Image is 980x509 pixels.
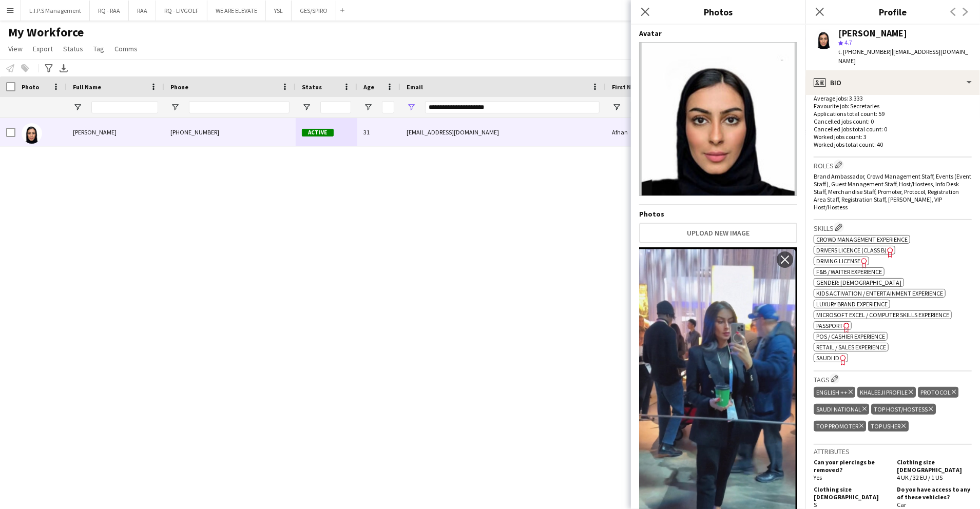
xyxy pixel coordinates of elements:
[814,374,972,384] h3: Tags
[814,160,972,170] h3: Roles
[8,25,84,40] span: My Workforce
[805,5,980,18] h3: Profile
[814,118,972,125] p: Cancelled jobs count: 0
[816,236,908,243] span: Crowd management experience
[43,62,55,74] app-action-btn: Advanced filters
[22,123,42,144] img: Afnan Asiri
[156,1,207,21] button: RQ - LIVGOLF
[814,110,972,118] p: Applications total count: 59
[164,118,296,146] div: [PHONE_NUMBER]
[814,94,972,102] p: Average jobs: 3.333
[21,1,90,21] button: L.I.P.S Management
[4,42,27,55] a: View
[189,101,290,113] input: Phone Filter Input
[857,387,915,398] div: KHALEEJI PROFILE
[814,474,822,481] span: Yes
[425,101,600,113] input: Email Filter Input
[805,70,980,95] div: Bio
[816,268,882,276] span: F&B / Waiter experience
[814,447,972,456] h3: Attributes
[302,129,334,136] span: Active
[639,42,797,196] img: Crew avatar
[838,29,907,38] div: [PERSON_NAME]
[170,103,180,112] button: Open Filter Menu
[918,387,958,398] div: PROTOCOL
[357,118,400,146] div: 31
[320,101,351,113] input: Status Filter Input
[302,103,311,112] button: Open Filter Menu
[73,103,82,112] button: Open Filter Menu
[57,62,70,74] app-action-btn: Export XLSX
[814,141,972,148] p: Worked jobs total count: 40
[816,289,943,297] span: Kids activation / Entertainment experience
[897,474,943,481] span: 4 UK / 32 EU / 1 US
[816,279,901,286] span: Gender: [DEMOGRAPHIC_DATA]
[129,1,156,21] button: RAA
[90,1,129,21] button: RQ - RAA
[73,83,101,91] span: Full Name
[63,44,83,53] span: Status
[816,343,886,351] span: Retail / Sales experience
[630,101,656,113] input: First Name Filter Input
[814,222,972,233] h3: Skills
[871,404,935,415] div: TOP HOST/HOSTESS
[816,332,885,340] span: POS / Cashier experience
[89,42,108,55] a: Tag
[814,458,889,474] h5: Can your piercings be removed?
[816,322,843,329] span: Passport
[639,209,797,219] h4: Photos
[816,257,860,265] span: Driving License
[59,42,87,55] a: Status
[606,118,662,146] div: Afnan
[814,485,889,501] h5: Clothing size [DEMOGRAPHIC_DATA]
[266,1,292,21] button: YSL
[407,83,423,91] span: Email
[844,38,852,46] span: 4.7
[407,103,416,112] button: Open Filter Menu
[114,44,138,53] span: Comms
[639,223,797,243] button: Upload new image
[400,118,606,146] div: [EMAIL_ADDRESS][DOMAIN_NAME]
[363,83,374,91] span: Age
[612,103,621,112] button: Open Filter Menu
[897,485,972,501] h5: Do you have access to any of these vehicles?
[207,1,266,21] button: WE ARE ELEVATE
[814,501,817,508] span: S
[612,83,643,91] span: First Name
[838,48,892,55] span: t. [PHONE_NUMBER]
[816,246,887,254] span: Drivers Licence (Class B)
[631,5,805,18] h3: Photos
[639,29,797,38] h4: Avatar
[22,83,39,91] span: Photo
[814,387,855,398] div: ENGLISH ++
[8,44,23,53] span: View
[382,101,394,113] input: Age Filter Input
[29,42,57,55] a: Export
[838,48,968,65] span: | [EMAIL_ADDRESS][DOMAIN_NAME]
[814,404,869,415] div: SAUDI NATIONAL
[814,172,971,211] span: Brand Ambassador, Crowd Management Staff, Events (Event Staff), Guest Management Staff, Host/Host...
[814,125,972,133] p: Cancelled jobs total count: 0
[814,421,866,432] div: TOP PROMOTER
[91,101,158,113] input: Full Name Filter Input
[110,42,142,55] a: Comms
[816,311,949,319] span: Microsoft Excel / Computer skills experience
[868,421,908,432] div: TOP USHER
[897,458,972,474] h5: Clothing size [DEMOGRAPHIC_DATA]
[170,83,188,91] span: Phone
[816,354,839,362] span: SAUDI ID
[363,103,373,112] button: Open Filter Menu
[897,501,906,508] span: Car
[814,102,972,110] p: Favourite job: Secretaries
[292,1,336,21] button: GES/SPIRO
[816,300,888,308] span: Luxury brand experience
[93,44,104,53] span: Tag
[33,44,53,53] span: Export
[814,133,972,141] p: Worked jobs count: 3
[302,83,322,91] span: Status
[73,128,117,136] span: [PERSON_NAME]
